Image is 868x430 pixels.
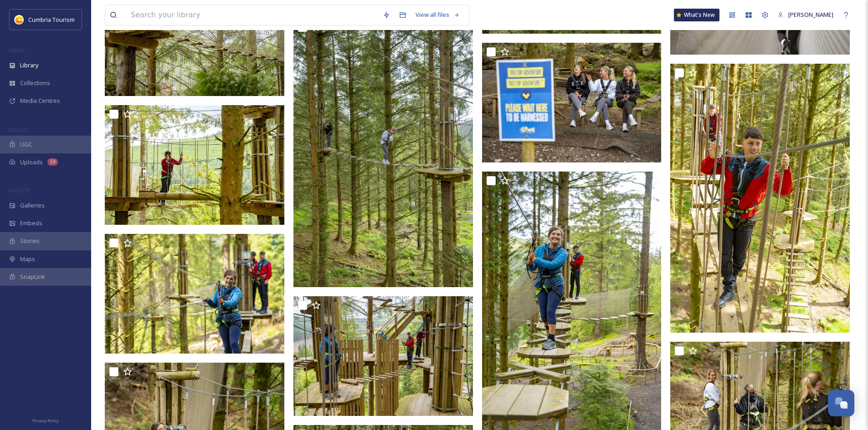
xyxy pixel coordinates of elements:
span: Privacy Policy [32,418,59,424]
span: Cumbria Tourism [28,15,75,24]
span: WIDGETS [9,187,30,194]
img: images.jpg [15,15,24,24]
span: Embeds [20,219,42,228]
input: Search your library [126,5,378,25]
img: CUMBRIATOURISM_240608_PaulMitchell_WhinlatterGoApe_-1.jpg [482,43,662,162]
img: CUMBRIATOURISM_240608_PaulMitchell_WhinlatterGoApe_-148.jpg [105,105,284,225]
a: View all files [411,6,464,24]
span: MEDIA [9,47,25,54]
button: Open Chat [828,390,854,416]
span: COLLECT [9,126,29,133]
span: Collections [20,79,50,87]
span: Media Centres [20,96,60,105]
span: Galleries [20,201,45,210]
span: UGC [20,140,32,149]
span: Library [20,61,38,70]
span: Uploads [20,158,43,167]
span: SnapLink [20,273,45,281]
a: Privacy Policy [32,415,59,425]
span: [PERSON_NAME] [788,10,833,19]
a: [PERSON_NAME] [773,6,838,24]
img: CUMBRIATOURISM_240608_PaulMitchell_WhinlatterGoApe_-34.jpg [293,296,473,416]
div: 10 [47,158,58,166]
span: Stories [20,237,40,245]
span: Maps [20,255,35,263]
a: What's New [674,9,719,21]
img: CUMBRIATOURISM_240608_PaulMitchell_WhinlatterGoApe_-60.jpg [105,234,284,354]
img: CUMBRIATOURISM_240608_PaulMitchell_WhinlatterGoApe_-88.jpg [670,64,850,333]
img: CUMBRIATOURISM_240608_PaulMitchell_WhinlatterGoApe_-52.jpg [293,18,473,287]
